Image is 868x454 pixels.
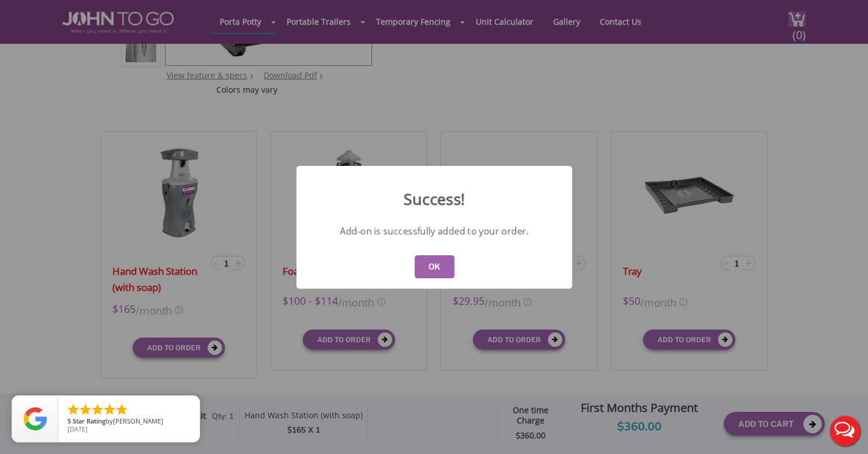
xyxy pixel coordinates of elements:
li:  [66,403,80,417]
img: Review Rating [24,407,47,430]
li:  [78,403,92,417]
button: OK [414,255,454,278]
span: 5 [67,417,71,425]
span: by [67,418,190,426]
span: Star Rating [73,417,106,425]
button: Live Chat [822,408,868,454]
div: Add-on is successfully added to your order. [334,225,534,237]
span: [PERSON_NAME] [113,417,163,425]
li:  [103,403,117,417]
li:  [91,403,104,417]
div: Success! [296,181,572,217]
span: [DATE] [67,425,88,433]
li:  [115,403,129,417]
